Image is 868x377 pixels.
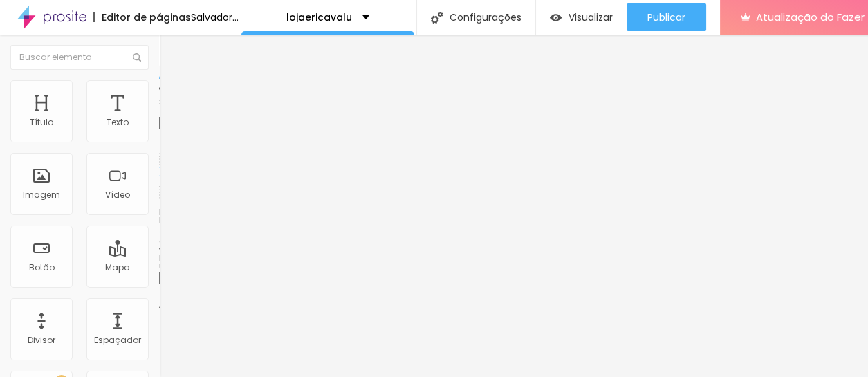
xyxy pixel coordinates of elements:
[133,53,141,62] img: Ícone
[569,10,613,24] font: Visualizar
[105,189,130,201] font: Vídeo
[23,189,60,201] font: Imagem
[286,10,352,24] font: lojaericavalu
[191,10,239,24] font: Salvador...
[107,116,129,128] font: Texto
[756,10,865,24] font: Atualização do Fazer
[550,12,562,24] img: view-1.svg
[94,334,141,346] font: Espaçador
[28,334,55,346] font: Divisor
[431,12,443,24] img: Ícone
[450,10,521,24] font: Configurações
[647,10,685,24] font: Publicar
[10,45,149,70] input: Buscar elemento
[29,261,55,273] font: Botão
[536,3,627,31] button: Visualizar
[102,10,191,24] font: Editor de páginas
[105,261,130,273] font: Mapa
[30,116,53,128] font: Título
[627,3,706,31] button: Publicar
